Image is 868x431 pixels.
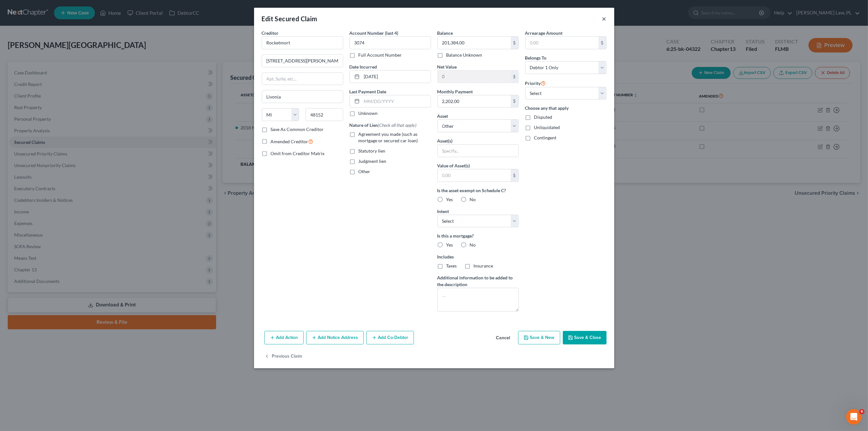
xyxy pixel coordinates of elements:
[437,88,473,95] label: Monthly Payment
[525,37,598,49] input: 0.00
[491,332,516,344] button: Cancel
[438,145,518,157] input: Specify...
[438,95,511,108] input: 0.00
[350,63,377,70] label: Date Incurred
[534,135,557,140] span: Contingent
[518,331,560,344] button: Save & New
[366,331,414,344] button: Add Co-Debtor
[563,331,607,344] button: Save & Close
[359,148,386,154] span: Statutory lien
[446,197,453,202] span: Yes
[534,114,553,120] span: Disputed
[362,95,431,108] input: MM/DD/YYYY
[437,30,453,36] label: Balance
[350,30,398,36] label: Account Number (last 4)
[437,137,453,144] label: Asset(s)
[525,105,607,111] label: Choose any that apply
[598,37,606,49] div: $
[350,36,431,49] input: XXXX
[438,169,511,182] input: 0.00
[470,197,476,202] span: No
[446,263,457,268] span: Taxes
[264,350,303,363] button: Previous Claim
[264,331,304,344] button: Add Action
[350,88,387,95] label: Last Payment Date
[437,253,519,260] label: Includes
[359,52,402,58] label: Full Account Number
[437,162,470,169] label: Value of Asset(s)
[602,15,607,23] button: ×
[262,14,317,23] div: Edit Secured Claim
[438,70,511,83] input: 0.00
[525,30,563,36] label: Arrearage Amount
[446,52,482,58] label: Balance Unknown
[271,126,324,133] label: Save As Common Creditor
[362,70,431,83] input: MM/DD/YYYY
[262,30,279,36] span: Creditor
[534,125,560,130] span: Unliquidated
[359,110,378,117] label: Unknown
[271,151,325,156] span: Omit from Creditor Matrix
[525,79,546,87] label: Priority
[350,122,417,128] label: Nature of Lien
[470,242,476,248] span: No
[525,55,547,61] span: Belongs To
[511,70,518,83] div: $
[437,113,448,119] span: Asset
[437,232,519,239] label: Is this a mortgage?
[438,37,511,49] input: 0.00
[359,158,387,164] span: Judgment lien
[474,263,493,268] span: Insurance
[437,63,457,70] label: Net Value
[437,274,519,288] label: Additional information to be added to the description
[511,95,518,108] div: $
[446,242,453,248] span: Yes
[262,73,343,85] input: Apt, Suite, etc...
[262,36,343,49] input: Search creditor by name...
[378,122,417,128] span: (Check all that apply)
[437,208,449,215] label: Intent
[306,108,343,121] input: Enter zip...
[359,169,370,174] span: Other
[359,131,418,143] span: Agreement you made (such as mortgage or secured car loan)
[511,169,518,182] div: $
[859,409,864,414] span: 6
[262,55,343,67] input: Enter address...
[846,409,862,425] iframe: Intercom live chat
[262,90,343,103] input: Enter city...
[306,331,364,344] button: Add Notice Address
[511,37,518,49] div: $
[271,139,308,144] span: Amended Creditor
[437,187,519,194] label: Is the asset exempt on Schedule C?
